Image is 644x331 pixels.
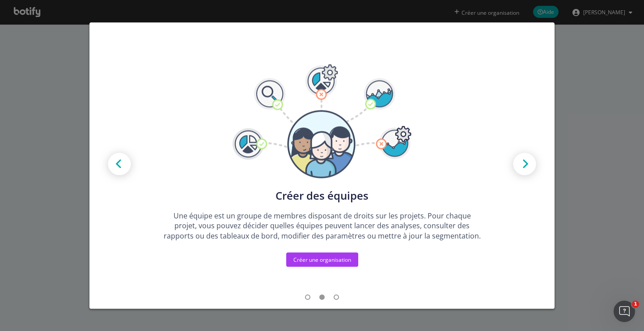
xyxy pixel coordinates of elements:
[504,145,545,185] img: Flèche suivante
[275,188,369,203] font: Créer des équipes
[614,301,635,322] iframe: Chat en direct par interphone
[286,252,358,267] button: Créer une organisation
[293,256,351,264] font: Créer une organisation
[89,22,555,309] div: modal
[99,145,140,185] img: Flèche précédente
[634,301,637,307] font: 1
[233,64,411,178] img: Tutoriel
[164,211,481,241] font: Une équipe est un groupe de membres disposant de droits sur les projets. Pour chaque projet, vous...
